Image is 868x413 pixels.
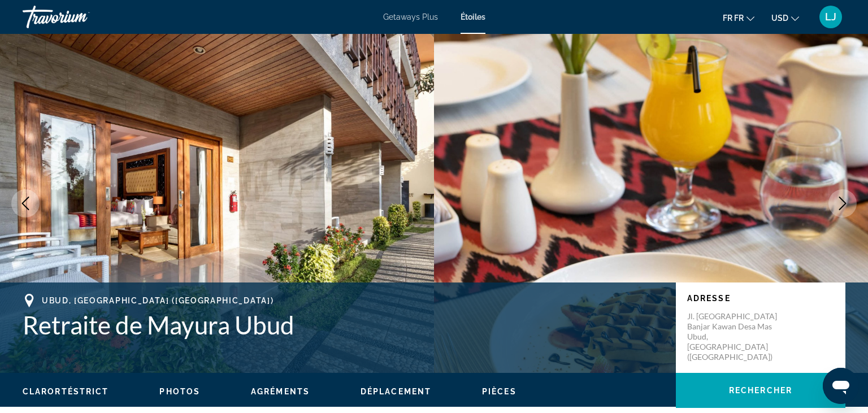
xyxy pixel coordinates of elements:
span: Pièces [482,387,517,396]
button: Pièces [482,386,517,397]
a: Étoiles [461,12,485,21]
a: Travorium [23,2,136,32]
p: Jl. [GEOGRAPHIC_DATA] Banjar Kawan Desa Mas Ubud, [GEOGRAPHIC_DATA] ([GEOGRAPHIC_DATA]) [687,311,778,362]
span: LJ [825,11,836,23]
span: Photos [159,387,200,396]
span: fr fr [723,14,744,23]
button: Clarortéstrict [23,386,108,397]
iframe: Bouton de lancement de la fenêtre de messagerie [823,368,859,404]
span: Ubud, [GEOGRAPHIC_DATA] ([GEOGRAPHIC_DATA]) [42,296,274,305]
span: Agréments [251,387,310,396]
button: Rechercher [676,373,845,408]
button: Agréments [251,386,310,397]
button: Image précédente [11,189,40,218]
button: Image suivante [828,189,857,218]
h1: Retraite de Mayura Ubud [23,310,665,340]
button: Changement de monnaie [771,10,799,26]
button: Menu utilisateur [816,5,845,29]
button: Déplacement [361,386,431,397]
button: Photos [159,386,200,397]
a: Getaways Plus [383,12,438,21]
button: Changer de langue [723,10,754,26]
span: Clarortéstrict [23,387,108,396]
span: USD [771,14,788,23]
span: Déplacement [361,387,431,396]
p: Adresse [687,294,834,303]
span: Rechercher [729,386,792,395]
